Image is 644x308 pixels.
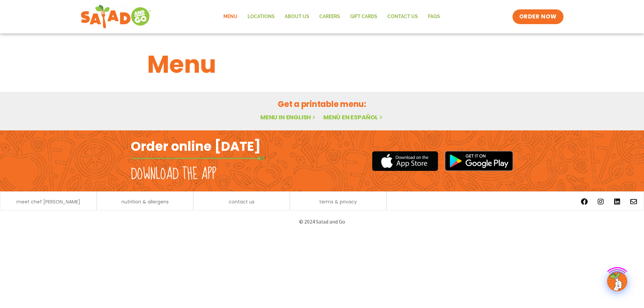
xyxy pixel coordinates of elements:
a: meet chef [PERSON_NAME] [16,199,80,204]
h2: Order online [DATE] [131,138,261,155]
a: FAQs [423,9,445,24]
a: About Us [280,9,314,24]
a: contact us [229,199,255,204]
a: Menu in English [260,113,317,121]
a: terms & privacy [319,199,357,204]
a: Menu [218,9,243,24]
a: Contact Us [382,9,423,24]
a: nutrition & allergens [121,199,169,204]
h2: Download the app [131,165,216,184]
a: Careers [314,9,345,24]
span: ORDER NOW [519,13,557,21]
a: ORDER NOW [513,9,563,24]
img: fork [131,157,265,160]
img: new-SAG-logo-768×292 [80,3,151,30]
h1: Menu [147,46,497,82]
a: GIFT CARDS [345,9,382,24]
h2: Get a printable menu: [147,98,497,110]
img: appstore [372,150,438,172]
a: Menú en español [323,113,384,121]
nav: Menu [218,9,445,24]
a: Locations [243,9,280,24]
p: © 2024 Salad and Go [134,217,510,226]
img: google_play [445,151,513,171]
